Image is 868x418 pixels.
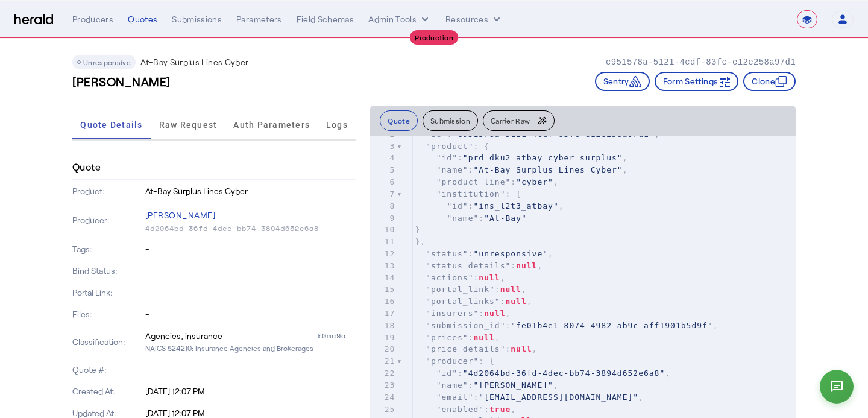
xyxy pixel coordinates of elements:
p: [PERSON_NAME] [145,207,356,224]
button: Submission [423,110,478,131]
span: } [415,225,420,234]
p: 4d2064bd-36fd-4dec-bb74-3894d652e6a8 [145,224,356,233]
span: "id" [426,130,447,139]
span: : { [415,142,489,151]
p: Product: [72,185,143,197]
span: null [516,261,537,270]
span: null [484,309,505,318]
span: "id" [447,201,468,211]
span: : , [415,153,627,162]
p: At-Bay Surplus Lines Cyber [145,185,356,197]
div: Submissions [172,13,222,25]
button: Quote [380,110,418,131]
button: Resources dropdown menu [445,13,503,25]
div: 19 [370,332,397,344]
span: : , [415,130,659,139]
span: "At-Bay" [484,214,527,223]
div: 4 [370,152,397,164]
p: Files: [72,308,143,320]
span: "name" [436,165,468,174]
span: : , [415,369,670,378]
span: "id" [436,153,458,162]
button: Clone [743,72,796,91]
div: 23 [370,379,397,391]
span: "submission_id" [426,321,505,330]
span: "prd_dku2_atbay_cyber_surplus" [463,153,623,162]
span: "At-Bay Surplus Lines Cyber" [474,165,623,174]
span: "prices" [426,333,468,342]
div: 7 [370,188,397,200]
span: "product_line" [436,177,511,186]
span: "price_details" [426,344,505,353]
button: Sentry [595,72,650,91]
div: 17 [370,308,397,320]
span: }, [415,237,426,246]
span: "name" [436,381,468,390]
div: Quotes [128,13,157,25]
span: : , [415,393,644,402]
div: 24 [370,391,397,404]
span: "status_details" [426,261,511,270]
span: Carrier Raw [491,117,530,124]
div: Production [410,30,458,45]
span: : { [415,356,495,366]
span: "producer" [426,356,479,366]
span: "email" [436,393,474,402]
span: : , [415,344,537,353]
span: Logs [326,121,348,129]
span: : , [415,273,505,282]
span: : [415,214,526,223]
div: Agencies, insurance [145,330,222,342]
div: Parameters [236,13,282,25]
p: NAICS 524210: Insurance Agencies and Brokerages [145,342,356,354]
span: "id" [436,369,458,378]
div: 15 [370,283,397,296]
span: "portal_links" [426,297,500,306]
span: Auth Parameters [233,121,310,129]
span: "actions" [426,273,473,282]
span: "[EMAIL_ADDRESS][DOMAIN_NAME]" [479,393,638,402]
div: 18 [370,320,397,332]
span: "4d2064bd-36fd-4dec-bb74-3894d652e6a8" [463,369,665,378]
div: Producers [72,13,113,25]
span: "institution" [436,189,506,198]
span: null [500,285,521,294]
span: null [505,297,526,306]
div: 9 [370,212,397,224]
span: null [511,344,532,353]
div: 14 [370,272,397,284]
div: 11 [370,236,397,248]
span: "name" [447,214,479,223]
span: "unresponsive" [474,249,549,258]
div: 13 [370,260,397,272]
p: - [145,265,356,277]
span: : , [415,201,564,211]
span: : , [415,321,718,330]
div: 20 [370,343,397,355]
p: c951578a-5121-4cdf-83fc-e12e258a97d1 [606,56,796,68]
p: At-Bay Surplus Lines Cyber [140,56,248,68]
span: : , [415,285,526,294]
span: "cyber" [516,177,553,186]
button: internal dropdown menu [368,13,431,25]
span: "insurers" [426,309,479,318]
h4: Quote [72,160,101,174]
p: - [145,308,356,320]
div: 16 [370,296,397,308]
span: Unresponsive [83,58,131,66]
p: - [145,364,356,376]
span: null [474,333,495,342]
div: 8 [370,200,397,212]
span: : , [415,249,553,258]
div: k0mc9a [317,330,356,342]
span: : , [415,381,558,390]
div: 3 [370,141,397,153]
span: "ins_l2t3_atbay" [474,201,559,211]
span: : , [415,309,511,318]
p: Portal Link: [72,287,143,299]
p: Producer: [72,214,143,226]
p: Classification: [72,336,143,348]
span: Raw Request [159,121,218,129]
span: "product" [426,142,473,151]
button: Carrier Raw [483,110,555,131]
